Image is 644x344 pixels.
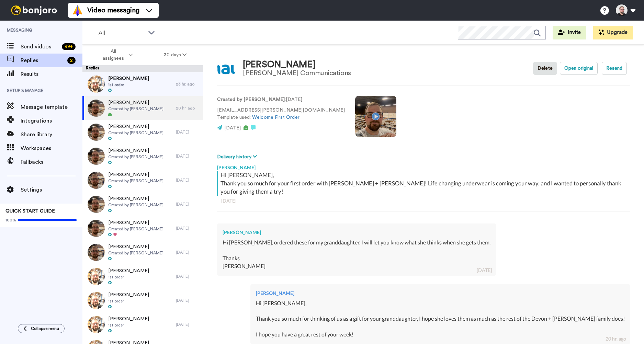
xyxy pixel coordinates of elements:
[176,105,200,111] div: 20 hr. ago
[82,120,203,144] a: [PERSON_NAME]Created by [PERSON_NAME][DATE]
[223,239,490,270] div: Hi [PERSON_NAME], ordered these for my granddaughter, I will let you know what she thinks when sh...
[108,322,149,328] span: 1st order
[176,81,200,87] div: 23 hr. ago
[62,43,76,50] div: 99 +
[21,117,82,125] span: Integrations
[88,244,105,261] img: dc616d76-8ddd-44ad-8742-e7e2eb83d977-thumb.jpg
[217,153,259,161] button: Delivery history
[108,154,163,160] span: Created by [PERSON_NAME]
[82,168,203,192] a: [PERSON_NAME]Created by [PERSON_NAME][DATE]
[108,219,163,226] span: [PERSON_NAME]
[82,288,203,312] a: [PERSON_NAME]1st order[DATE]
[606,335,626,342] div: 20 hr. ago
[82,72,203,96] a: [PERSON_NAME]1st order23 hr. ago
[176,250,200,255] div: [DATE]
[5,217,16,223] span: 100%
[88,172,105,189] img: dc616d76-8ddd-44ad-8742-e7e2eb83d977-thumb.jpg
[99,29,145,37] span: All
[88,220,105,237] img: 2b468c78-32b4-496f-8190-fe05fb829b56-thumb.jpg
[217,96,345,103] p: : [DATE]
[18,324,65,333] button: Collapse menu
[553,26,586,39] a: Invite
[176,202,200,207] div: [DATE]
[108,82,149,88] span: 1st order
[108,243,163,250] span: [PERSON_NAME]
[67,57,76,64] div: 2
[82,65,203,72] div: Replies
[88,100,105,117] img: 2b468c78-32b4-496f-8190-fe05fb829b56-thumb.jpg
[252,115,300,120] a: Welcome First Order
[217,107,345,121] p: [EMAIL_ADDRESS][PERSON_NAME][DOMAIN_NAME] Template used:
[82,264,203,288] a: [PERSON_NAME]1st order[DATE]
[21,43,59,51] span: Send videos
[21,158,82,166] span: Fallbacks
[256,290,625,297] div: [PERSON_NAME]
[176,298,200,303] div: [DATE]
[88,148,105,165] img: 2b468c78-32b4-496f-8190-fe05fb829b56-thumb.jpg
[256,299,625,339] div: Hi [PERSON_NAME], Thank you so much for thinking of us as a gift for your granddaughter, I hope s...
[72,5,83,16] img: vm-color.svg
[88,268,105,285] img: efa524da-70a9-41f2-aa42-4cb2d5cfdec7-thumb.jpg
[82,240,203,264] a: [PERSON_NAME]Created by [PERSON_NAME][DATE]
[223,229,490,236] div: [PERSON_NAME]
[108,171,163,178] span: [PERSON_NAME]
[148,49,202,61] button: 30 days
[108,274,149,280] span: 1st order
[221,197,626,204] div: [DATE]
[21,56,65,65] span: Replies
[88,124,105,141] img: 2b468c78-32b4-496f-8190-fe05fb829b56-thumb.jpg
[602,62,627,75] button: Resend
[21,103,82,111] span: Message template
[533,62,557,75] button: Delete
[82,312,203,336] a: [PERSON_NAME]1st order[DATE]
[221,171,629,196] div: Hi [PERSON_NAME], Thank you so much for your first order with [PERSON_NAME] + [PERSON_NAME]! Life...
[108,291,149,298] span: [PERSON_NAME]
[21,144,82,152] span: Workspaces
[224,126,241,130] span: [DATE]
[84,45,148,65] button: All assignees
[217,97,285,102] strong: Created by [PERSON_NAME]
[176,274,200,279] div: [DATE]
[108,99,163,106] span: [PERSON_NAME]
[82,216,203,240] a: [PERSON_NAME]Created by [PERSON_NAME][DATE]
[217,161,630,171] div: [PERSON_NAME]
[176,226,200,231] div: [DATE]
[88,76,105,93] img: efa524da-70a9-41f2-aa42-4cb2d5cfdec7-thumb.jpg
[108,267,149,274] span: [PERSON_NAME]
[82,96,203,120] a: [PERSON_NAME]Created by [PERSON_NAME]20 hr. ago
[108,123,163,130] span: [PERSON_NAME]
[8,5,60,15] img: bj-logo-header-white.svg
[88,196,105,213] img: 2b468c78-32b4-496f-8190-fe05fb829b56-thumb.jpg
[108,316,149,322] span: [PERSON_NAME]
[176,153,200,159] div: [DATE]
[82,144,203,168] a: [PERSON_NAME]Created by [PERSON_NAME][DATE]
[99,48,127,62] span: All assignees
[217,59,236,78] img: Image of Kathy Gristwood
[108,226,163,232] span: Created by [PERSON_NAME]
[108,250,163,256] span: Created by [PERSON_NAME]
[108,75,149,82] span: [PERSON_NAME]
[176,129,200,135] div: [DATE]
[108,195,163,202] span: [PERSON_NAME]
[243,60,351,70] div: [PERSON_NAME]
[21,186,82,194] span: Settings
[88,316,105,333] img: efa524da-70a9-41f2-aa42-4cb2d5cfdec7-thumb.jpg
[176,177,200,183] div: [DATE]
[108,202,163,208] span: Created by [PERSON_NAME]
[243,69,351,77] div: [PERSON_NAME] Communications
[176,322,200,327] div: [DATE]
[593,26,633,39] button: Upgrade
[21,130,82,139] span: Share library
[108,298,149,304] span: 1st order
[560,62,598,75] button: Open original
[108,130,163,136] span: Created by [PERSON_NAME]
[88,292,105,309] img: efa524da-70a9-41f2-aa42-4cb2d5cfdec7-thumb.jpg
[477,267,492,274] div: [DATE]
[87,5,139,15] span: Video messaging
[108,178,163,184] span: Created by [PERSON_NAME]
[31,326,59,331] span: Collapse menu
[21,70,82,78] span: Results
[82,192,203,216] a: [PERSON_NAME]Created by [PERSON_NAME][DATE]
[5,209,55,214] span: QUICK START GUIDE
[108,106,163,112] span: Created by [PERSON_NAME]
